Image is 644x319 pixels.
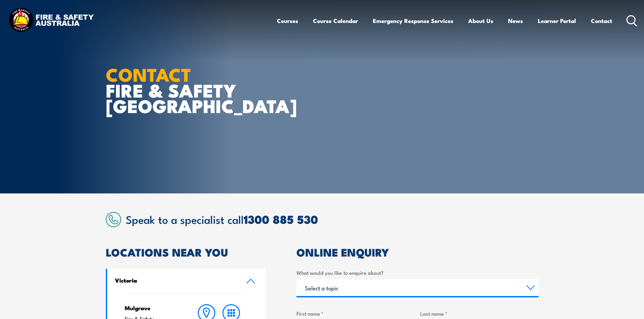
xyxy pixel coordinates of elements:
[313,12,358,30] a: Course Calendar
[277,12,298,30] a: Courses
[115,276,236,284] h4: Victoria
[106,66,273,113] h1: FIRE & SAFETY [GEOGRAPHIC_DATA]
[244,210,318,228] a: 1300 885 530
[538,12,576,30] a: Learner Portal
[591,12,612,30] a: Contact
[508,12,523,30] a: News
[106,60,191,88] strong: CONTACT
[373,12,453,30] a: Emergency Response Services
[107,269,266,293] a: Victoria
[126,213,539,225] h2: Speak to a specialist call
[296,310,415,317] label: First name
[106,247,266,257] h2: LOCATIONS NEAR YOU
[420,310,539,317] label: Last name
[468,12,493,30] a: About Us
[296,269,539,276] label: What would you like to enquire about?
[125,304,181,312] h4: Mulgrave
[296,247,539,257] h2: ONLINE ENQUIRY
